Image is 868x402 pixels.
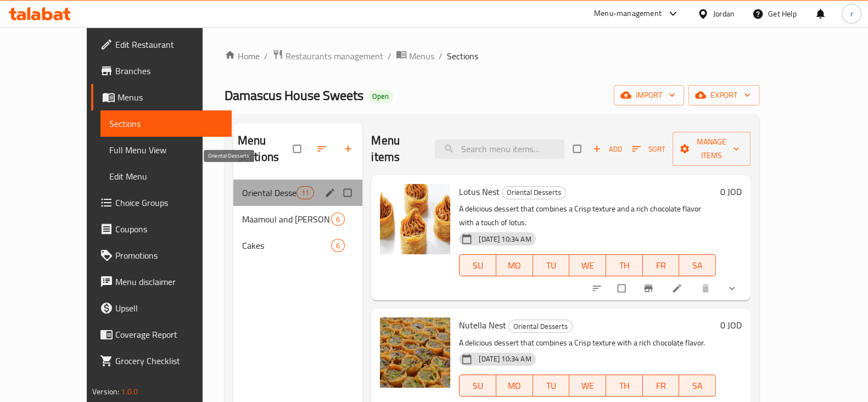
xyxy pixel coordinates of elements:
[109,143,223,157] span: Full Menu View
[459,202,716,230] p: A delicious dessert that combines a Crisp texture and a rich chocolate flavor with a touch of lotus.
[272,49,383,63] a: Restaurants management
[594,7,662,20] div: Menu-management
[233,180,363,206] div: Oriental Desserts11edit
[647,258,675,273] span: FR
[331,239,345,252] div: items
[850,8,853,20] span: r
[233,206,363,232] div: Maamoul and [PERSON_NAME]6
[115,302,223,315] span: Upsell
[115,249,223,262] span: Promotions
[121,384,138,399] span: 1.0.0
[91,348,232,374] a: Grocery Checklist
[100,110,232,137] a: Sections
[643,375,680,397] button: FR
[533,375,570,397] button: TU
[115,275,223,288] span: Menu disclaimer
[464,378,492,394] span: SU
[439,49,443,63] li: /
[474,234,535,244] span: [DATE] 10:34 AM
[684,378,712,394] span: SA
[569,375,606,397] button: WE
[681,135,742,163] span: Manage items
[115,38,223,51] span: Edit Restaurant
[91,58,232,84] a: Branches
[233,232,363,259] div: Cakes6
[720,276,746,300] button: show more
[115,64,223,77] span: Branches
[679,254,716,276] button: SA
[632,143,665,155] span: Sort
[611,258,639,273] span: TH
[331,213,345,226] div: items
[117,91,223,104] span: Menus
[380,184,450,254] img: Lotus Nest
[502,186,566,199] div: Oriental Desserts
[671,283,685,294] a: Edit menu item
[693,276,720,300] button: delete
[611,278,634,299] span: Select to update
[606,375,643,397] button: TH
[606,254,643,276] button: TH
[332,241,344,251] span: 6
[323,186,339,200] button: edit
[91,189,232,216] a: Choice Groups
[592,143,622,155] span: Add
[287,138,310,159] span: Select all sections
[242,186,296,199] span: Oriental Desserts
[368,90,393,103] div: Open
[310,137,336,161] span: Sort sections
[242,239,331,252] span: Cakes
[720,317,742,333] h6: 0 JOD
[264,49,268,63] li: /
[285,49,383,63] span: Restaurants management
[233,175,363,263] nav: Menu sections
[673,132,751,166] button: Manage items
[501,258,529,273] span: MO
[115,354,223,367] span: Grocery Checklist
[435,139,564,159] input: search
[496,375,533,397] button: MO
[238,132,294,165] h2: Menu sections
[688,85,759,105] button: export
[502,186,565,199] span: Oriental Desserts
[629,141,668,158] button: Sort
[590,141,625,158] span: Add item
[225,49,260,63] a: Home
[225,83,363,108] span: Damascus House Sweets
[115,222,223,236] span: Coupons
[91,295,232,321] a: Upsell
[623,88,675,102] span: import
[91,84,232,110] a: Menus
[447,49,478,63] span: Sections
[388,49,391,63] li: /
[611,378,639,394] span: TH
[92,384,119,399] span: Version:
[396,49,434,63] a: Menus
[109,117,223,130] span: Sections
[115,196,223,209] span: Choice Groups
[684,258,712,273] span: SA
[409,49,434,63] span: Menus
[368,92,393,101] span: Open
[459,254,496,276] button: SU
[614,85,684,105] button: import
[643,254,680,276] button: FR
[537,378,565,394] span: TU
[459,317,506,333] span: Nutella Nest
[590,141,625,158] button: Add
[100,137,232,163] a: Full Menu View
[91,269,232,295] a: Menu disclaimer
[91,31,232,58] a: Edit Restaurant
[569,254,606,276] button: WE
[371,132,422,165] h2: Menu items
[297,188,313,198] span: 11
[720,184,742,199] h6: 0 JOD
[537,258,565,273] span: TU
[585,276,611,300] button: sort-choices
[496,254,533,276] button: MO
[100,163,232,189] a: Edit Menu
[679,375,716,397] button: SA
[625,141,673,158] span: Sort items
[533,254,570,276] button: TU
